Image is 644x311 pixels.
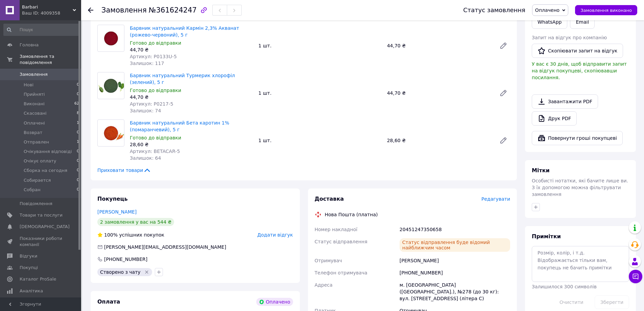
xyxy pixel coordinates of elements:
span: Возврат [24,130,42,136]
span: Примітки [532,233,561,240]
a: Редагувати [497,39,510,52]
div: м. [GEOGRAPHIC_DATA] ([GEOGRAPHIC_DATA].), №278 (до 30 кг): вул. [STREET_ADDRESS] (літера С) [398,279,511,305]
span: 1 [77,120,79,126]
div: 1 шт. [256,136,384,145]
span: Артикул: BETACAR-5 [130,149,180,154]
span: 0 [77,158,79,164]
span: Замовлення та повідомлення [20,53,81,66]
span: 100% [104,232,118,238]
span: 1 [77,139,79,145]
span: Замовлення [20,71,48,77]
span: Аналітика [20,288,43,294]
span: Замовлення [101,6,147,14]
a: Барвник натуральний Кармін 2,3% Акванат (рожево-червоний), 5 г [130,25,239,38]
button: Скопіювати запит на відгук [532,44,623,58]
span: Номер накладної [315,227,358,232]
span: 0 [77,187,79,193]
div: Повернутися назад [88,7,93,14]
span: Редагувати [481,196,510,202]
div: 2 замовлення у вас на 544 ₴ [97,218,174,226]
div: 44,70 ₴ [130,46,253,53]
a: [PERSON_NAME] [97,209,137,215]
a: Завантажити PDF [532,94,598,109]
svg: Видалити мітку [144,269,149,275]
span: Артикул: P0133U-5 [130,54,177,59]
span: Артикул: P0217-5 [130,101,173,107]
a: WhatsApp [532,15,567,29]
span: Нові [24,82,33,88]
a: Редагувати [497,86,510,100]
a: Редагувати [497,134,510,147]
div: Статус відправлення буде відомий найближчим часом [400,238,510,252]
span: Отримувач [315,258,342,263]
span: Собирается [24,177,51,183]
div: Ваш ID: 4009358 [22,10,81,16]
span: Відгуки [20,253,37,259]
span: Покупці [20,265,38,271]
span: 0 [77,149,79,155]
button: Email [570,15,595,29]
div: [PHONE_NUMBER] [398,267,511,279]
div: 20451247350658 [398,223,511,236]
span: [PERSON_NAME][EMAIL_ADDRESS][DOMAIN_NAME] [104,244,226,250]
span: Залишок: 64 [130,155,161,161]
span: Залишок: 74 [130,108,161,113]
a: Барвник натуральний Турмерик хлорофіл (зелений), 5 г [130,73,235,85]
span: Собран [24,187,41,193]
div: 44,70 ₴ [130,94,253,101]
span: Сборка на сегодня [24,168,67,174]
div: 1 шт. [256,41,384,50]
span: Залишилося 300 символів [532,284,597,289]
span: 0 [77,168,79,174]
span: Створено з чату [100,269,141,275]
span: Приховати товари [97,167,151,174]
div: 1 шт. [256,88,384,98]
span: Адреса [315,282,333,288]
span: 0 [77,91,79,97]
span: Показники роботи компанії [20,236,63,248]
span: Оплачено [535,7,559,13]
span: Доставка [315,196,344,202]
span: Очікує оплату [24,158,56,164]
div: успішних покупок [97,231,164,238]
span: Головна [20,42,39,48]
img: Барвник натуральний Турмерик хлорофіл (зелений), 5 г [98,78,124,93]
span: Мітки [532,167,550,174]
div: [PERSON_NAME] [398,254,511,267]
span: Залишок: 117 [130,61,164,66]
img: Барвник натуральний Бета каротин 1% (помаранчевий), 5 г [98,126,124,141]
button: Повернути гроші покупцеві [532,131,623,145]
span: Повідомлення [20,201,52,207]
button: Замовлення виконано [575,5,637,15]
span: №361624247 [149,6,197,14]
span: Оплата [97,298,120,305]
span: Готово до відправки [130,88,181,93]
span: 0 [77,177,79,183]
input: Пошук [3,24,80,36]
span: Скасовані [24,110,47,116]
div: 28,60 ₴ [384,136,494,145]
span: 8 [77,110,79,116]
span: У вас є 30 днів, щоб відправити запит на відгук покупцеві, скопіювавши посилання. [532,61,627,80]
span: Товари та послуги [20,212,63,218]
span: Отправлен [24,139,49,145]
span: Barbari [22,4,73,10]
span: Виконані [24,101,45,107]
span: Готово до відправки [130,40,181,46]
span: 0 [77,82,79,88]
div: Нова Пошта (платна) [323,211,380,218]
div: 44,70 ₴ [384,41,494,50]
a: Друк PDF [532,111,577,126]
span: Телефон отримувача [315,270,367,275]
button: Чат з покупцем [629,270,642,283]
span: Статус відправлення [315,239,367,244]
span: 62 [74,101,79,107]
span: Особисті нотатки, які бачите лише ви. З їх допомогою можна фільтрувати замовлення [532,178,628,197]
a: Барвник натуральний Бета каротин 1% (помаранчевий), 5 г [130,120,229,132]
span: Готово до відправки [130,135,181,140]
div: [PHONE_NUMBER] [103,256,148,263]
span: Очікування відповіді [24,149,72,155]
div: 44,70 ₴ [384,88,494,98]
span: Додати відгук [257,232,293,238]
span: [DEMOGRAPHIC_DATA] [20,224,70,230]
